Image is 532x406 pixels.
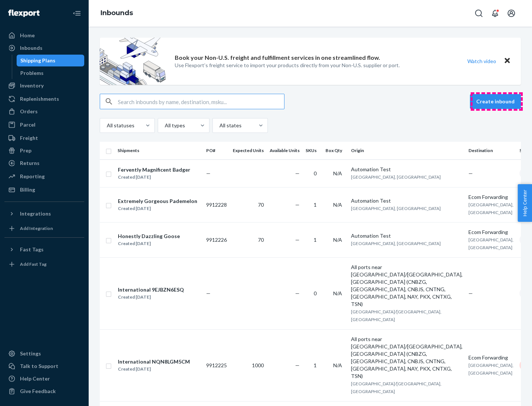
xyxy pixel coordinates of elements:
button: Watch video [463,56,501,66]
td: 9912228 [203,187,230,222]
a: Add Fast Tag [4,258,84,270]
span: 1 [314,202,317,208]
span: N/A [333,202,342,208]
span: — [295,170,300,176]
div: Honestly Dazzling Goose [118,233,180,240]
div: Fast Tags [20,246,44,253]
div: Created [DATE] [118,293,184,301]
div: Created [DATE] [118,205,197,212]
a: Parcel [4,119,84,131]
td: 9912226 [203,222,230,257]
div: All ports near [GEOGRAPHIC_DATA]/[GEOGRAPHIC_DATA], [GEOGRAPHIC_DATA] (CNBZG, [GEOGRAPHIC_DATA], ... [351,264,463,308]
a: Billing [4,184,84,196]
div: Freight [20,134,38,142]
input: All statuses [106,122,107,129]
span: [GEOGRAPHIC_DATA], [GEOGRAPHIC_DATA] [468,237,514,250]
a: Shipping Plans [17,55,85,66]
button: Open account menu [504,6,519,21]
th: Available Units [267,142,303,159]
div: Automation Test [351,197,463,204]
th: SKUs [303,142,323,159]
a: Prep [4,145,84,156]
div: Created [DATE] [118,365,190,373]
input: All states [219,122,219,129]
th: Expected Units [230,142,267,159]
span: [GEOGRAPHIC_DATA], [GEOGRAPHIC_DATA] [351,206,441,211]
div: All ports near [GEOGRAPHIC_DATA]/[GEOGRAPHIC_DATA], [GEOGRAPHIC_DATA] (CNBZG, [GEOGRAPHIC_DATA], ... [351,336,463,380]
div: Reporting [20,173,45,180]
img: Flexport logo [8,10,40,17]
th: Box Qty [323,142,348,159]
p: Use Flexport’s freight service to import your products directly from your Non-U.S. supplier or port. [175,62,400,69]
button: Close Navigation [69,6,84,21]
span: N/A [333,237,342,243]
div: Inbounds [20,44,42,52]
div: Ecom Forwarding [468,354,514,361]
div: Prep [20,147,31,154]
button: Give Feedback [4,385,84,397]
a: Inventory [4,80,84,92]
div: Talk to Support [20,362,58,370]
a: Add Integration [4,223,84,234]
div: Give Feedback [20,388,56,395]
div: Add Fast Tag [20,261,47,267]
button: Fast Tags [4,244,84,255]
a: Home [4,30,84,41]
a: Inbounds [4,42,84,54]
a: Reporting [4,171,84,182]
span: [GEOGRAPHIC_DATA]/[GEOGRAPHIC_DATA], [GEOGRAPHIC_DATA] [351,309,441,322]
div: Settings [20,350,41,357]
div: Add Integration [20,225,53,231]
div: Returns [20,159,40,167]
th: PO# [203,142,230,159]
a: Freight [4,132,84,144]
span: N/A [333,170,342,176]
div: Shipping Plans [20,57,55,64]
span: [GEOGRAPHIC_DATA], [GEOGRAPHIC_DATA] [468,202,514,215]
div: Replenishments [20,95,59,103]
span: Help Center [518,184,532,222]
th: Destination [465,142,516,159]
span: — [206,290,211,296]
span: N/A [333,290,342,296]
th: Shipments [115,142,203,159]
div: Help Center [20,375,50,382]
span: — [295,290,300,296]
span: — [468,170,473,176]
div: Inventory [20,82,44,89]
button: Create inbound [470,94,521,109]
span: N/A [333,362,342,368]
span: 1000 [252,362,264,368]
div: Automation Test [351,166,463,173]
div: Home [20,32,35,39]
a: Returns [4,157,84,169]
a: Orders [4,106,84,117]
input: All types [164,122,165,129]
span: — [295,362,300,368]
span: — [295,237,300,243]
span: [GEOGRAPHIC_DATA]/[GEOGRAPHIC_DATA], [GEOGRAPHIC_DATA] [351,381,441,394]
span: — [206,170,211,176]
button: Open notifications [488,6,502,21]
p: Book your Non-U.S. freight and fulfillment services in one streamlined flow. [175,54,380,62]
ol: breadcrumbs [95,3,139,24]
div: Integrations [20,210,51,217]
span: 0 [314,290,317,296]
span: 70 [258,237,264,243]
span: — [468,290,473,296]
a: Inbounds [100,9,133,17]
span: [GEOGRAPHIC_DATA], [GEOGRAPHIC_DATA] [468,362,514,376]
div: Fervently Magnificent Badger [118,166,190,173]
a: Problems [17,67,85,79]
span: [GEOGRAPHIC_DATA], [GEOGRAPHIC_DATA] [351,174,441,180]
button: Close [502,56,512,66]
div: Ecom Forwarding [468,193,514,201]
div: International 9EJBZN6ESQ [118,286,184,293]
a: Talk to Support [4,360,84,372]
td: 9912225 [203,329,230,401]
span: 1 [314,362,317,368]
div: Orders [20,108,38,115]
div: Created [DATE] [118,173,190,181]
span: 70 [258,202,264,208]
span: [GEOGRAPHIC_DATA], [GEOGRAPHIC_DATA] [351,241,441,246]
